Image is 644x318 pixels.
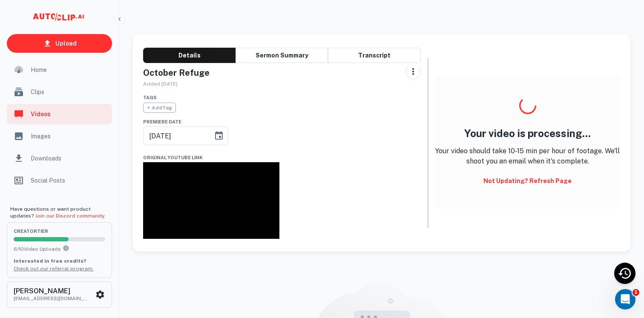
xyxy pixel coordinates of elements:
[7,60,112,80] a: Home
[14,257,105,265] p: Interested in free credits?
[143,67,218,78] h5: October Refuge
[480,173,575,189] button: Not updating? Refresh Page
[7,34,112,53] a: Upload
[143,103,176,113] span: + Add Tag
[14,288,90,295] h6: [PERSON_NAME]
[7,148,112,169] a: Downloads
[31,132,107,141] span: Images
[14,245,105,253] p: 6 / 10 Video Uploads
[7,104,112,124] a: Videos
[143,155,203,160] span: Original YouTube Link
[14,266,94,272] a: Check out our referral program.
[7,82,112,102] a: Clips
[31,154,107,163] span: Downloads
[143,48,236,63] button: Details
[7,126,112,146] a: Images
[435,127,620,140] h4: Your video is processing...
[35,213,105,219] a: Join our Discord community.
[236,48,328,63] button: Sermon Summary
[7,281,112,308] button: [PERSON_NAME][EMAIL_ADDRESS][DOMAIN_NAME]
[328,48,420,63] button: Transcript
[143,95,157,100] span: Tags
[143,119,181,124] span: Premiere Date
[143,124,207,148] input: mm/dd/yyyy
[143,162,279,239] iframe: October Refuge
[7,222,112,278] button: creatorTier6/10Video UploadsYou can upload 10 videos per month on the creator tier. Upgrade to up...
[143,81,178,87] span: Added [DATE]
[31,87,107,97] span: Clips
[10,206,105,219] span: Have questions or want product updates?
[7,170,112,191] a: Social Posts
[31,65,107,74] span: Home
[31,176,107,185] span: Social Posts
[632,289,639,296] span: 1
[210,127,227,144] button: Choose date, selected date is Oct 8, 2025
[55,39,77,48] p: Upload
[31,109,107,119] span: Videos
[14,295,90,302] p: [EMAIL_ADDRESS][DOMAIN_NAME]
[63,245,69,252] svg: You can upload 10 videos per month on the creator tier. Upgrade to upload more.
[14,229,105,234] span: creator Tier
[435,146,620,166] p: Your video should take 10-15 min per hour of footage. We'll shoot you an email when it's complete.
[614,263,635,284] div: Recent Activity
[615,289,635,309] iframe: Intercom live chat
